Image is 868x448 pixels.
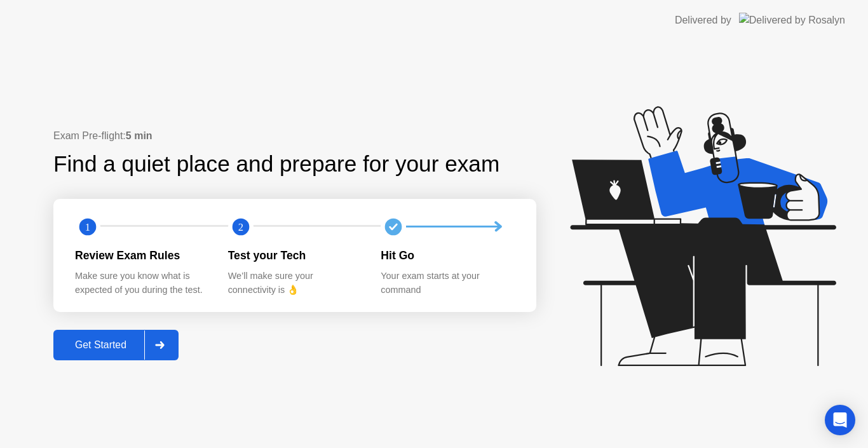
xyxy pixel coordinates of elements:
[238,221,243,233] text: 2
[75,269,208,297] div: Make sure you know what is expected of you during the test.
[381,269,513,297] div: Your exam starts at your command
[739,13,845,27] img: Delivered by Rosalyn
[57,339,144,351] div: Get Started
[126,130,153,141] b: 5 min
[825,405,855,435] div: Open Intercom Messenger
[381,247,513,264] div: Hit Go
[228,269,361,297] div: We’ll make sure your connectivity is 👌
[53,128,536,144] div: Exam Pre-flight:
[675,13,731,28] div: Delivered by
[53,330,179,360] button: Get Started
[228,247,361,264] div: Test your Tech
[85,221,90,233] text: 1
[75,247,208,264] div: Review Exam Rules
[53,147,501,181] div: Find a quiet place and prepare for your exam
